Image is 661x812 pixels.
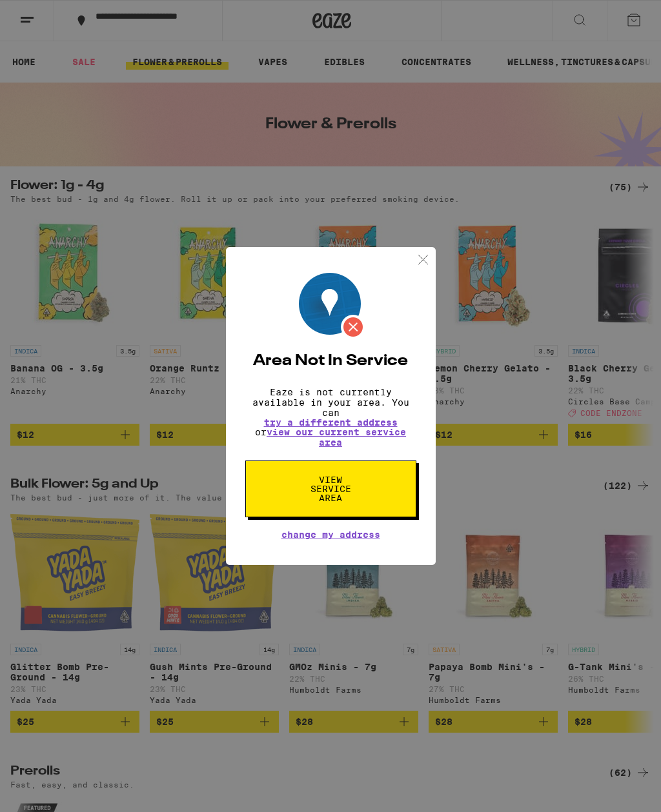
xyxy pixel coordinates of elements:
button: View Service Area [245,460,416,517]
a: View Service Area [245,475,416,485]
button: try a different address [264,418,398,427]
img: close.svg [415,252,431,268]
span: Hi. Need any help? [8,9,93,19]
span: View Service Area [298,475,364,502]
button: Change My Address [281,530,380,539]
a: view our current service area [267,427,406,448]
img: Location [299,273,365,339]
p: Eaze is not currently available in your area. You can or [245,387,416,448]
h2: Area Not In Service [245,353,416,369]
